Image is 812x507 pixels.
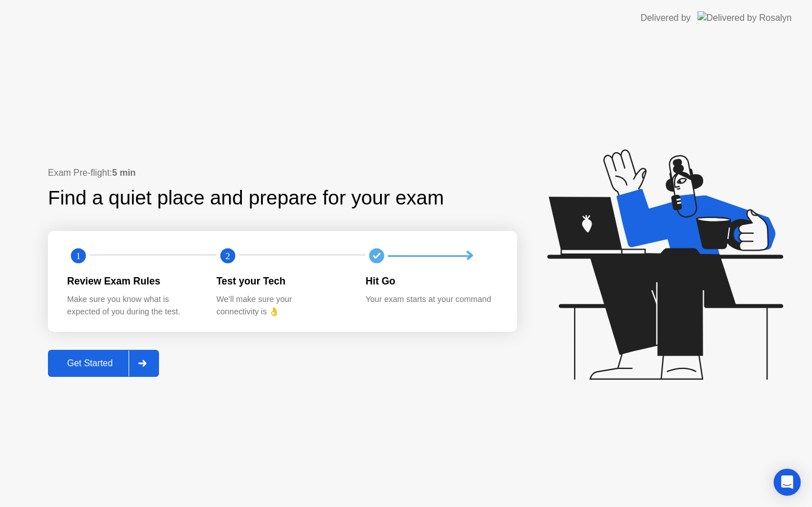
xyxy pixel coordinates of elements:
[76,251,81,261] text: 1
[641,11,691,25] div: Delivered by
[217,274,348,288] div: Test your Tech
[48,350,159,377] button: Get Started
[226,251,230,261] text: 2
[365,293,497,306] div: Your exam starts at your command
[67,274,198,288] div: Review Exam Rules
[217,293,348,318] div: We’ll make sure your connectivity is 👌
[67,293,198,318] div: Make sure you know what is expected of you during the test.
[51,358,129,368] div: Get Started
[48,183,445,213] div: Find a quiet place and prepare for your exam
[698,11,792,24] img: Delivered by Rosalyn
[365,274,497,288] div: Hit Go
[48,166,517,180] div: Exam Pre-flight:
[774,469,801,496] div: Open Intercom Messenger
[112,168,136,177] b: 5 min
